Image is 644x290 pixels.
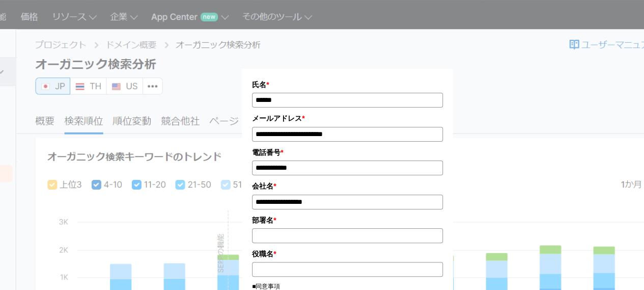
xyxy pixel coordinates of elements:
label: メールアドレス [252,113,443,124]
label: 電話番号 [252,147,443,158]
label: 部署名 [252,215,443,226]
label: 会社名 [252,180,443,192]
label: 役職名 [252,248,443,259]
label: 氏名 [252,79,443,90]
